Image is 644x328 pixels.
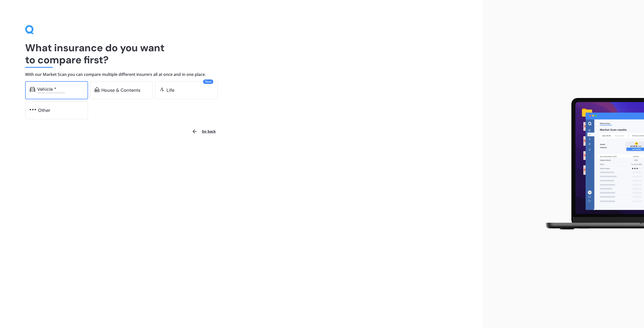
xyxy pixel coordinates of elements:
[38,108,50,113] div: Other
[159,87,165,92] img: life.f720d6a2d7cdcd3ad642.svg
[25,72,458,77] h4: With our Market Scan you can compare multiple different insurers all at once and in one place.
[101,88,140,93] div: House & Contents
[37,92,84,94] div: Excludes commercial vehicles
[95,87,99,92] img: home-and-contents.b802091223b8502ef2dd.svg
[25,42,458,66] h1: What insurance do you want to compare first?
[30,87,35,92] img: car.f15378c7a67c060ca3f3.svg
[37,87,56,92] div: Vehicle *
[203,79,213,84] span: New
[167,88,174,93] div: Life
[189,125,219,137] button: Go back
[539,95,644,233] img: laptop.webp
[30,107,36,112] img: other.81dba5aafe580aa69f38.svg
